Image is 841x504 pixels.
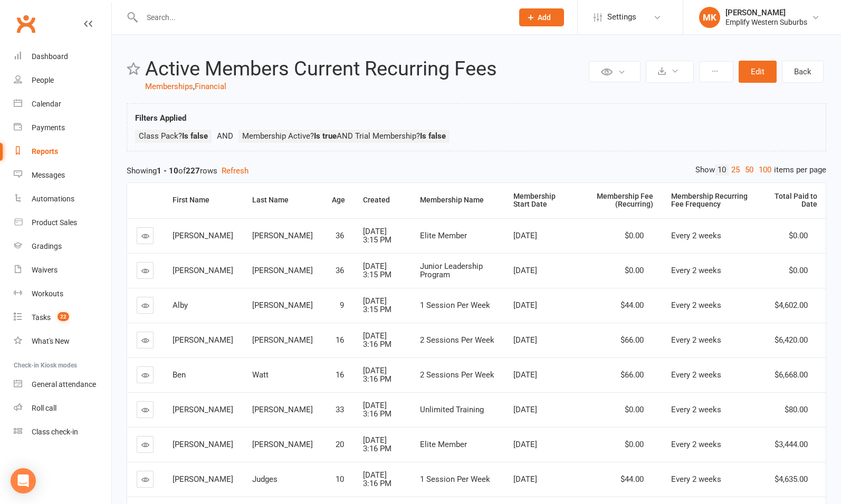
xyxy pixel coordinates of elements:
div: Waivers [32,266,58,274]
button: Refresh [222,164,249,177]
h2: Active Members Current Recurring Fees [145,58,586,80]
span: $4,635.00 [775,474,808,484]
span: 2 Sessions Per Week [420,370,494,380]
div: Age [332,196,345,204]
span: Unlimited Training [420,405,484,414]
span: $0.00 [625,405,644,414]
span: 22 [58,312,69,321]
div: MK [699,7,720,28]
span: Every 2 weeks [671,301,721,310]
span: $0.00 [625,266,644,275]
span: [DATE] 3:16 PM [363,435,391,454]
a: 10 [715,164,729,176]
strong: Is false [420,131,446,141]
span: [DATE] 3:15 PM [363,227,391,245]
span: Alby [173,301,188,310]
span: $44.00 [620,301,644,310]
a: Back [782,61,824,83]
span: [DATE] [513,440,537,449]
span: $0.00 [789,231,808,240]
span: [DATE] [513,370,537,380]
span: 36 [336,231,344,240]
span: 9 [340,301,344,310]
span: [PERSON_NAME] [173,335,233,345]
a: Messages [14,163,111,187]
span: 16 [336,370,344,380]
span: 16 [336,335,344,345]
span: AND Trial Membership? [337,131,446,141]
span: [DATE] 3:15 PM [363,296,391,315]
strong: Is true [314,131,337,141]
span: Every 2 weeks [671,231,721,240]
strong: Filters Applied [135,113,186,123]
a: 25 [729,164,742,176]
span: $6,668.00 [775,370,808,380]
span: [PERSON_NAME] [173,231,233,240]
div: Automations [32,195,74,203]
div: Membership Fee (Recurring) [588,192,653,209]
span: $4,602.00 [775,301,808,310]
span: $0.00 [789,266,808,275]
a: Workouts [14,282,111,306]
a: 100 [756,164,774,176]
a: What's New [14,329,111,353]
a: Payments [14,116,111,140]
span: [DATE] 3:15 PM [363,261,391,280]
span: [PERSON_NAME] [252,405,313,414]
span: [PERSON_NAME] [252,335,313,345]
div: Emplify Western Suburbs [725,17,807,27]
span: [PERSON_NAME] [252,301,313,310]
div: Dashboard [32,52,68,61]
span: $80.00 [785,405,808,414]
span: 2 Sessions Per Week [420,335,494,345]
div: Open Intercom Messenger [11,468,36,493]
a: Roll call [14,396,111,420]
span: 20 [336,440,344,449]
span: [DATE] [513,405,537,414]
a: Class kiosk mode [14,420,111,444]
span: [DATE] [513,301,537,310]
span: $3,444.00 [775,440,808,449]
div: People [32,76,54,84]
span: Watt [252,370,269,380]
a: Memberships [145,82,193,91]
div: Product Sales [32,218,77,227]
span: [PERSON_NAME] [252,266,313,275]
div: Created [363,196,402,204]
div: First Name [173,196,234,204]
span: Every 2 weeks [671,335,721,345]
span: $66.00 [620,370,644,380]
span: $6,420.00 [775,335,808,345]
span: [PERSON_NAME] [173,405,233,414]
a: Reports [14,140,111,163]
span: [DATE] [513,231,537,240]
span: Every 2 weeks [671,474,721,484]
span: Judges [252,474,278,484]
span: [PERSON_NAME] [173,266,233,275]
span: [PERSON_NAME] [252,440,313,449]
span: Every 2 weeks [671,405,721,414]
span: Elite Member [420,440,467,449]
div: Tasks [32,313,51,322]
span: [DATE] [513,335,537,345]
div: What's New [32,337,70,345]
div: Workouts [32,289,63,298]
span: $66.00 [620,335,644,345]
span: 1 Session Per Week [420,301,490,310]
span: [PERSON_NAME] [173,474,233,484]
div: Calendar [32,100,61,108]
span: Junior Leadership Program [420,261,483,280]
div: Showing of rows [127,164,826,177]
button: Edit [739,61,777,83]
span: 10 [336,474,344,484]
div: Class check-in [32,428,78,436]
a: Clubworx [13,11,39,37]
div: Roll call [32,404,56,412]
span: Ben [173,370,186,380]
strong: Is false [182,131,208,141]
a: Financial [195,82,226,91]
span: $44.00 [620,474,644,484]
span: [DATE] 3:16 PM [363,401,391,419]
span: Add [538,13,551,22]
span: [PERSON_NAME] [252,231,313,240]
